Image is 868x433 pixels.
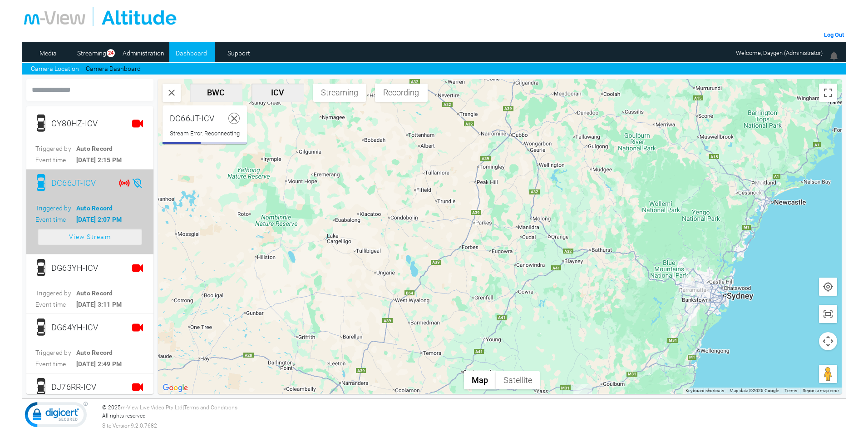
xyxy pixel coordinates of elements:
[730,388,779,393] span: Map data ©2025 Google
[131,422,157,430] span: 9.2.0.7682
[193,88,239,97] span: BWC
[255,88,301,97] span: ICV
[69,229,111,245] span: View Stream
[76,349,113,356] b: Auto Record
[35,348,76,357] span: Triggered by
[76,360,122,368] b: [DATE] 2:49 PM
[35,289,76,298] span: Triggered by
[170,130,240,137] span: Stream Error. Reconnecting
[496,371,540,389] button: Show satellite imagery
[819,332,837,350] button: Map camera controls
[313,84,366,102] button: Streaming
[51,259,101,277] div: DG63YH-ICV
[166,87,177,98] img: svg+xml,%3Csvg%20xmlns%3D%22http%3A%2F%2Fwww.w3.org%2F2000%2Fsvg%22%20height%3D%2224%22%20viewBox...
[31,64,79,74] a: Camera Location
[35,215,76,224] span: Event time
[688,308,697,326] div: CY80HZ-ICV
[86,64,141,74] a: Camera Dashboard
[217,46,261,60] a: Support
[51,174,101,192] div: DC66JT-ICV
[160,382,190,394] a: Open this area in Google Maps (opens a new window)
[102,403,843,430] div: © 2025 | All rights reserved
[76,204,113,212] b: Auto Record
[160,382,190,394] img: Google
[736,50,823,56] span: Welcome, Daygen (Administrator)
[823,309,833,319] img: svg+xml,%3Csvg%20xmlns%3D%22http%3A%2F%2Fwww.w3.org%2F2000%2Fsvg%22%20height%3D%2224%22%20viewBox...
[35,155,76,164] span: Event time
[35,359,76,368] span: Event time
[252,84,304,102] button: ICV
[35,144,144,153] div: Auto Record
[35,144,76,153] span: Triggered by
[76,289,113,297] b: Auto Record
[829,50,839,61] img: bell24.png
[682,275,691,294] div: DG64YH-ICV
[819,278,837,296] button: Show user location
[35,348,144,357] div: Auto Record
[121,404,182,411] a: m-View Live Video Pty Ltd
[819,305,837,323] button: Show all cameras
[823,281,833,292] img: svg+xml,%3Csvg%20xmlns%3D%22http%3A%2F%2Fwww.w3.org%2F2000%2Fsvg%22%20height%3D%2224%22%20viewBox...
[35,289,144,298] div: Auto Record
[76,145,113,152] b: Auto Record
[464,371,496,389] button: Show street map
[35,204,144,213] div: Auto Record
[35,204,76,213] span: Triggered by
[76,301,122,308] b: [DATE] 3:11 PM
[122,46,166,60] a: Administration
[375,84,428,102] button: Recording
[169,46,213,60] a: Dashboard
[317,88,362,97] span: Streaming
[691,284,710,295] div: DJ76RR-ICV
[51,378,101,396] div: DJ76RR-ICV
[107,49,115,58] span: 24
[51,114,101,133] div: CY80HZ-ICV
[784,388,797,393] a: Terms
[686,388,724,394] button: Keyboard shortcuts
[76,156,122,164] b: [DATE] 2:15 PM
[170,113,215,124] div: DC66JT-ICV
[74,46,110,60] a: Streaming
[824,31,844,38] a: Log Out
[35,300,76,309] span: Event time
[184,404,237,411] a: Terms and Conditions
[163,84,181,102] button: Search
[803,388,839,393] a: Report a map error
[76,216,122,223] b: [DATE] 2:07 PM
[38,229,142,245] button: View Stream
[819,365,837,383] button: Drag Pegman onto the map to open Street View
[755,180,764,198] div: DG63YH-ICV
[379,88,424,97] span: Recording
[102,422,843,430] div: Site Version
[51,319,101,337] div: DG64YH-ICV
[819,84,837,102] button: Toggle fullscreen view
[26,46,70,60] a: Media
[573,384,592,394] div: FCG98N-ICV
[190,84,242,102] button: BWC
[25,401,88,432] img: DigiCert Secured Site Seal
